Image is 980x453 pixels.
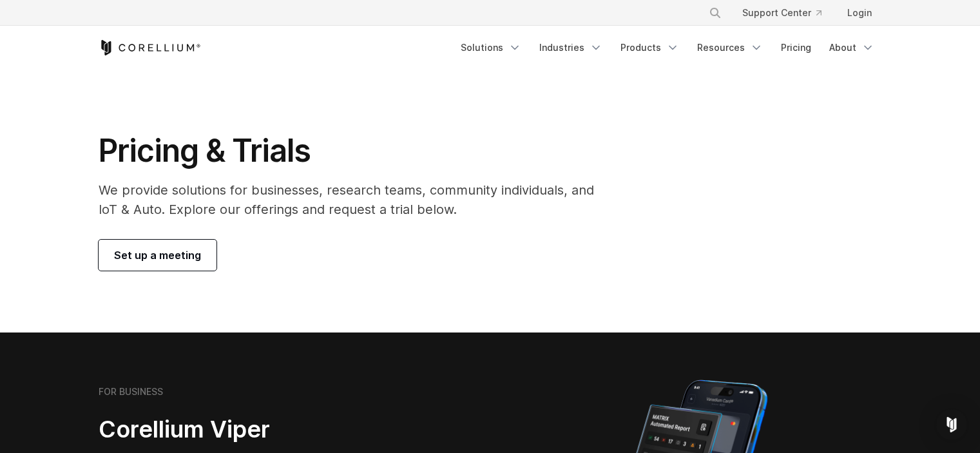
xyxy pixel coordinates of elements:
[99,240,216,271] a: Set up a meeting
[114,247,201,263] span: Set up a meeting
[821,36,882,59] a: About
[837,1,882,24] a: Login
[773,36,819,59] a: Pricing
[613,36,687,59] a: Products
[689,36,771,59] a: Resources
[99,386,163,398] h6: FOR BUSINESS
[704,1,727,24] button: Search
[99,131,612,170] h1: Pricing & Trials
[693,1,882,24] div: Navigation Menu
[99,180,612,219] p: We provide solutions for businesses, research teams, community individuals, and IoT & Auto. Explo...
[936,409,967,440] div: Open Intercom Messenger
[453,36,529,59] a: Solutions
[99,415,428,444] h2: Corellium Viper
[453,36,882,59] div: Navigation Menu
[732,1,832,24] a: Support Center
[99,40,201,55] a: Corellium Home
[532,36,610,59] a: Industries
